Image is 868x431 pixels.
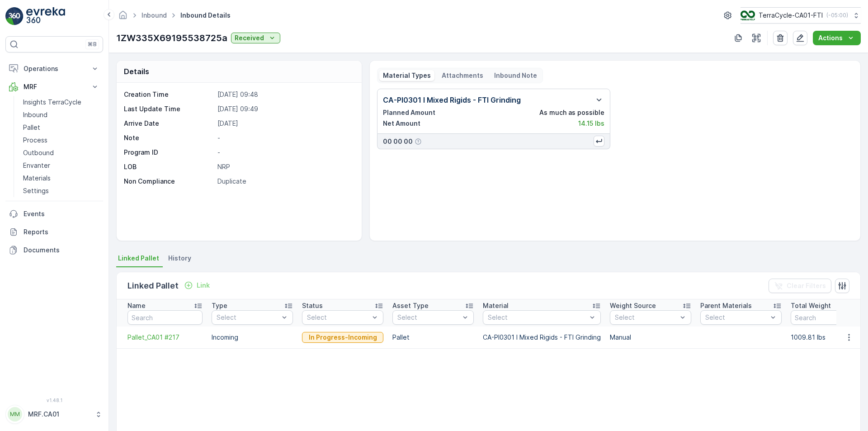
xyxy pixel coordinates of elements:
[5,405,103,424] button: MMMRF.CA01
[826,12,848,19] p: ( -05:00 )
[769,279,831,293] button: Clear Filters
[116,31,227,45] p: 1ZW335X69195538725a
[494,71,537,80] p: Inbound Note
[212,301,227,310] p: Type
[302,332,383,343] button: In Progress-Incoming
[207,327,297,348] td: Incoming
[118,14,128,21] a: Homepage
[483,301,509,310] p: Material
[415,138,422,145] div: Help Tooltip Icon
[5,60,103,78] button: Operations
[19,159,103,172] a: Envanter
[397,313,460,322] p: Select
[705,313,768,322] p: Select
[168,254,191,263] span: History
[24,227,99,237] p: Reports
[19,109,103,121] a: Inbound
[605,327,696,348] td: Manual
[217,90,352,99] p: [DATE] 09:48
[741,7,861,24] button: TerraCycle-CA01-FTI(-05:00)
[24,209,99,218] p: Events
[787,281,826,290] p: Clear Filters
[5,205,103,223] a: Events
[813,31,861,45] button: Actions
[8,407,22,422] div: MM
[759,11,823,20] p: TerraCycle-CA01-FTI
[383,95,521,105] p: CA-PI0301 I Mixed Rigids - FTI Grinding
[478,327,605,348] td: CA-PI0301 I Mixed Rigids - FTI Grinding
[23,98,81,107] p: Insights TerraCycle
[127,279,179,292] p: Linked Pallet
[19,121,103,134] a: Pallet
[388,327,478,348] td: Pallet
[124,66,149,77] p: Details
[124,133,214,142] p: Note
[217,162,352,171] p: NRP
[127,301,146,310] p: Name
[383,137,413,146] p: 00 00 00
[615,313,677,322] p: Select
[5,241,103,259] a: Documents
[28,410,90,419] p: MRF.CA01
[307,313,369,322] p: Select
[309,333,377,342] p: In Progress-Incoming
[23,161,50,170] p: Envanter
[23,186,49,195] p: Settings
[124,177,214,186] p: Non Compliance
[124,104,214,114] p: Last Update Time
[5,78,103,96] button: MRF
[118,254,159,263] span: Linked Pallet
[24,64,85,73] p: Operations
[383,119,420,128] p: Net Amount
[124,148,214,157] p: Program ID
[88,41,97,48] p: ⌘B
[179,11,232,20] span: Inbound Details
[124,119,214,128] p: Arrive Date
[24,246,99,255] p: Documents
[5,7,24,25] img: logo
[127,310,203,325] input: Search
[142,11,167,19] a: Inbound
[217,104,352,114] p: [DATE] 09:49
[791,301,831,310] p: Total Weight
[19,96,103,109] a: Insights TerraCycle
[23,148,54,157] p: Outbound
[392,301,429,310] p: Asset Type
[217,119,352,128] p: [DATE]
[383,71,431,80] p: Material Types
[23,174,51,183] p: Materials
[539,108,604,117] p: As much as possible
[302,301,323,310] p: Status
[217,133,352,142] p: -
[235,33,264,43] p: Received
[217,313,279,322] p: Select
[383,108,435,117] p: Planned Amount
[818,33,843,43] p: Actions
[124,90,214,99] p: Creation Time
[217,148,352,157] p: -
[23,123,40,132] p: Pallet
[578,119,604,128] p: 14.15 lbs
[19,172,103,185] a: Materials
[5,223,103,241] a: Reports
[19,134,103,147] a: Process
[610,301,656,310] p: Weight Source
[488,313,587,322] p: Select
[23,136,47,145] p: Process
[5,398,103,403] span: v 1.48.1
[26,7,65,25] img: logo_light-DOdMpM7g.png
[442,71,483,80] p: Attachments
[124,162,214,171] p: LOB
[217,177,352,186] p: Duplicate
[127,333,203,342] a: Pallet_CA01 #217
[24,82,85,91] p: MRF
[19,185,103,197] a: Settings
[23,110,47,119] p: Inbound
[231,33,280,43] button: Received
[19,147,103,159] a: Outbound
[700,301,752,310] p: Parent Materials
[741,10,755,20] img: TC_BVHiTW6.png
[180,280,213,291] button: Link
[197,281,210,290] p: Link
